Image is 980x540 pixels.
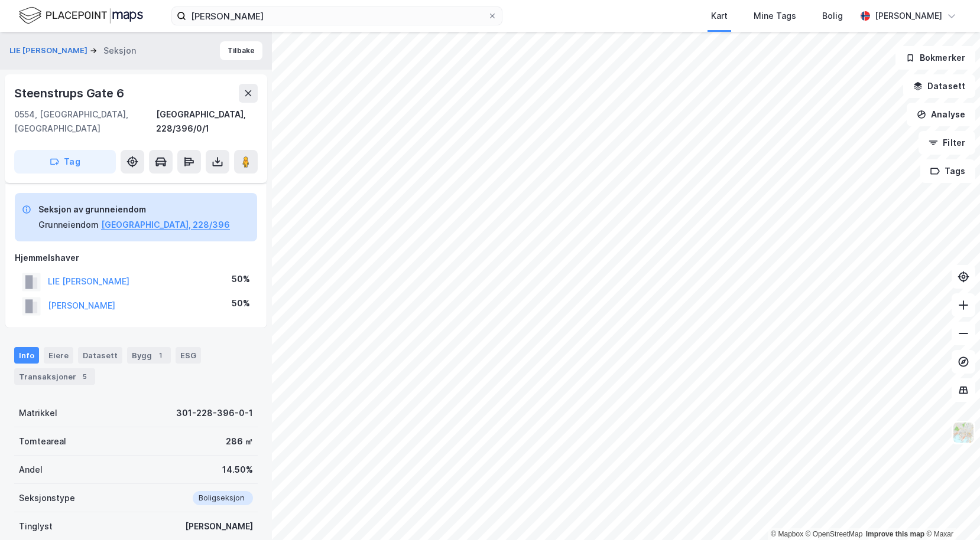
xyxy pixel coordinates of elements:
[15,251,257,265] div: Hjemmelshaver
[19,5,143,26] img: logo.f888ab2527a4732fd821a326f86c7f29.svg
[14,84,126,103] div: Steenstrups Gate 6
[9,45,90,57] button: LIE [PERSON_NAME]
[185,519,253,534] div: [PERSON_NAME]
[19,406,57,420] div: Matrikkel
[895,46,975,70] button: Bokmerker
[754,9,796,23] div: Mine Tags
[14,150,116,174] button: Tag
[19,434,66,449] div: Tomteareal
[38,218,99,232] div: Grunneiendom
[38,202,230,217] div: Seksjon av grunneiendom
[101,218,230,232] button: [GEOGRAPHIC_DATA], 228/396
[14,107,156,136] div: 0554, [GEOGRAPHIC_DATA], [GEOGRAPHIC_DATA]
[103,44,136,58] div: Seksjon
[226,434,253,449] div: 286 ㎡
[19,519,53,534] div: Tinglyst
[232,272,250,286] div: 50%
[220,41,262,60] button: Tilbake
[866,530,924,538] a: Improve this map
[19,491,75,505] div: Seksjonstype
[822,9,843,23] div: Bolig
[920,159,975,183] button: Tags
[79,371,90,382] div: 5
[14,347,39,364] div: Info
[232,296,250,310] div: 50%
[14,368,95,385] div: Transaksjoner
[711,9,728,23] div: Kart
[154,349,166,361] div: 1
[903,74,975,98] button: Datasett
[78,347,122,364] div: Datasett
[176,406,253,420] div: 301-228-396-0-1
[127,347,171,364] div: Bygg
[919,131,975,155] button: Filter
[156,107,258,136] div: [GEOGRAPHIC_DATA], 228/396/0/1
[875,9,942,23] div: [PERSON_NAME]
[907,103,975,126] button: Analyse
[186,7,488,25] input: Søk på adresse, matrikkel, gårdeiere, leietakere eller personer
[176,347,201,364] div: ESG
[921,483,980,540] iframe: Chat Widget
[19,463,43,477] div: Andel
[44,347,73,364] div: Eiere
[952,421,975,444] img: Z
[222,463,253,477] div: 14.50%
[771,530,803,538] a: Mapbox
[806,530,863,538] a: OpenStreetMap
